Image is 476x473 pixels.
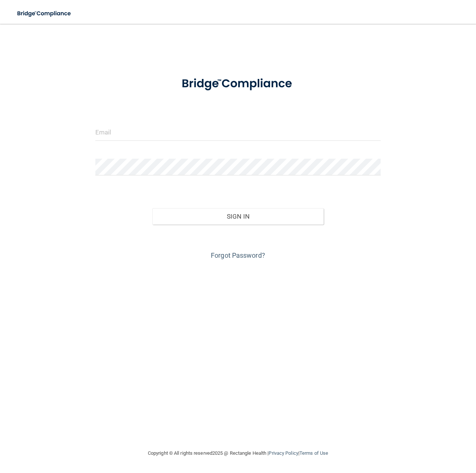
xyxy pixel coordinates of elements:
a: Forgot Password? [211,251,265,259]
button: Sign In [152,208,324,225]
input: Email [95,124,381,141]
a: Terms of Use [299,450,328,456]
div: Copyright © All rights reserved 2025 @ Rectangle Health | | [102,441,374,465]
img: bridge_compliance_login_screen.278c3ca4.svg [11,6,78,21]
img: bridge_compliance_login_screen.278c3ca4.svg [169,69,307,99]
a: Privacy Policy [269,450,298,456]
